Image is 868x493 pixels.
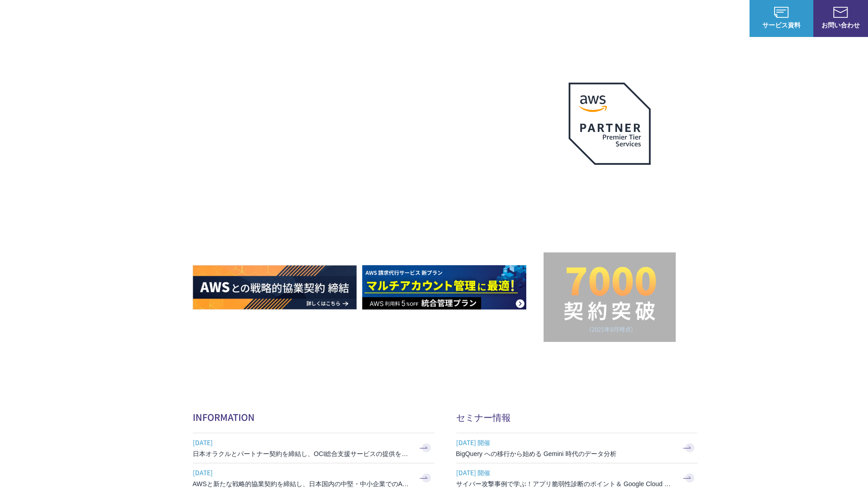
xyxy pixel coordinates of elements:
[662,14,697,23] p: ナレッジ
[362,265,526,309] img: AWS請求代行サービス 統合管理プラン
[193,101,544,141] p: AWSの導入からコスト削減、 構成・運用の最適化からデータ活用まで 規模や業種業態を問わない マネージドサービスで
[618,14,644,23] a: 導入事例
[456,449,675,458] h3: BigQuery への移行から始める Gemini 時代のデータ分析
[527,14,600,23] p: 業種別ソリューション
[833,7,848,18] img: お問い合わせ
[456,479,675,488] h3: サイバー攻撃事例で学ぶ！アプリ脆弱性診断のポイント＆ Google Cloud セキュリティ対策
[715,14,740,23] a: ログイン
[750,20,813,30] span: サービス資料
[193,435,411,449] span: [DATE]
[193,410,434,424] h2: INFORMATION
[193,479,411,488] h3: AWSと新たな戦略的協業契約を締結し、日本国内の中堅・中小企業でのAWS活用を加速
[599,176,620,189] em: AWS
[456,410,698,424] h2: セミナー情報
[193,463,434,493] a: [DATE] AWSと新たな戦略的協業契約を締結し、日本国内の中堅・中小企業でのAWS活用を加速
[193,466,411,479] span: [DATE]
[562,266,657,333] img: 契約件数
[569,83,651,165] img: AWSプレミアティアサービスパートナー
[193,265,357,309] img: AWSとの戦略的協業契約 締結
[193,433,434,463] a: [DATE] 日本オラクルとパートナー契約を締結し、OCI総合支援サービスの提供を開始
[14,7,171,29] a: AWS総合支援サービス C-Chorus NHN テコラスAWS総合支援サービス
[813,20,868,30] span: お問い合わせ
[456,435,675,449] span: [DATE] 開催
[456,433,698,463] a: [DATE] 開催 BigQuery への移行から始める Gemini 時代のデータ分析
[193,150,544,238] h1: AWS ジャーニーの 成功を実現
[434,14,456,23] p: 強み
[456,466,675,479] span: [DATE] 開催
[558,176,662,211] p: 最上位プレミアティア サービスパートナー
[193,449,411,458] h3: 日本オラクルとパートナー契約を締結し、OCI総合支援サービスの提供を開始
[474,14,509,23] p: サービス
[774,7,789,18] img: AWS総合支援サービス C-Chorus サービス資料
[456,463,698,493] a: [DATE] 開催 サイバー攻撃事例で学ぶ！アプリ脆弱性診断のポイント＆ Google Cloud セキュリティ対策
[105,9,171,28] span: NHN テコラス AWS総合支援サービス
